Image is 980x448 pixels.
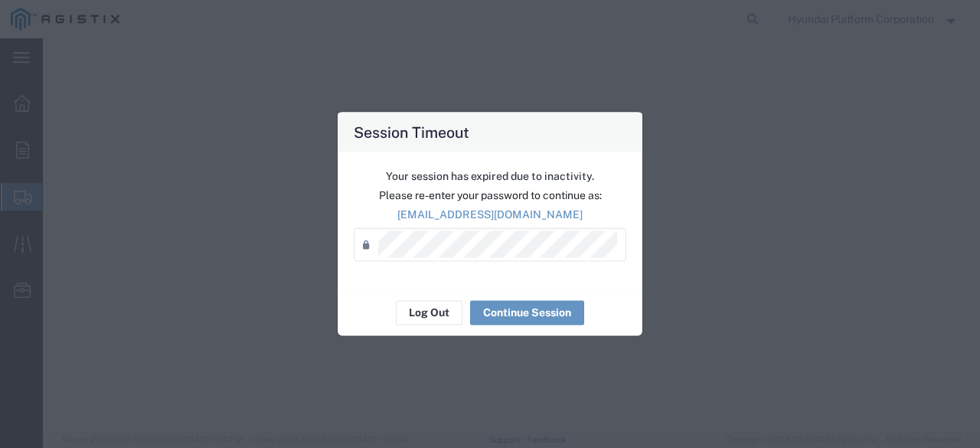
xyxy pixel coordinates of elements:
button: Log Out [396,300,462,325]
p: [EMAIL_ADDRESS][DOMAIN_NAME] [354,206,626,222]
p: Your session has expired due to inactivity. [354,168,626,184]
p: Please re-enter your password to continue as: [354,187,626,203]
h4: Session Timeout [354,120,469,142]
button: Continue Session [470,300,584,325]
